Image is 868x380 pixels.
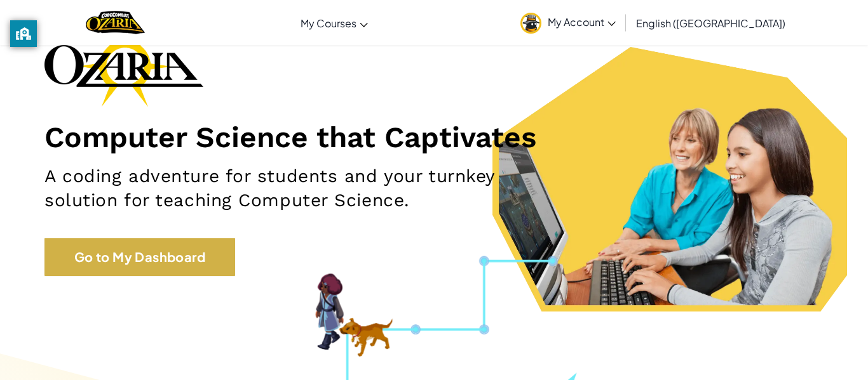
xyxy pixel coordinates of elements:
a: My Account [514,3,622,43]
a: English ([GEOGRAPHIC_DATA]) [630,6,792,40]
img: Ozaria branding logo [44,25,203,107]
span: English ([GEOGRAPHIC_DATA]) [636,16,785,30]
button: privacy banner [10,20,37,47]
h1: Computer Science that Captivates [44,119,824,155]
img: avatar [520,13,541,34]
img: Home [86,10,145,36]
h2: A coding adventure for students and your turnkey solution for teaching Computer Science. [44,164,566,213]
span: My Courses [301,16,356,30]
span: My Account [548,15,616,29]
a: Ozaria by CodeCombat logo [86,10,145,36]
a: My Courses [294,6,374,40]
a: Go to My Dashboard [44,238,235,276]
